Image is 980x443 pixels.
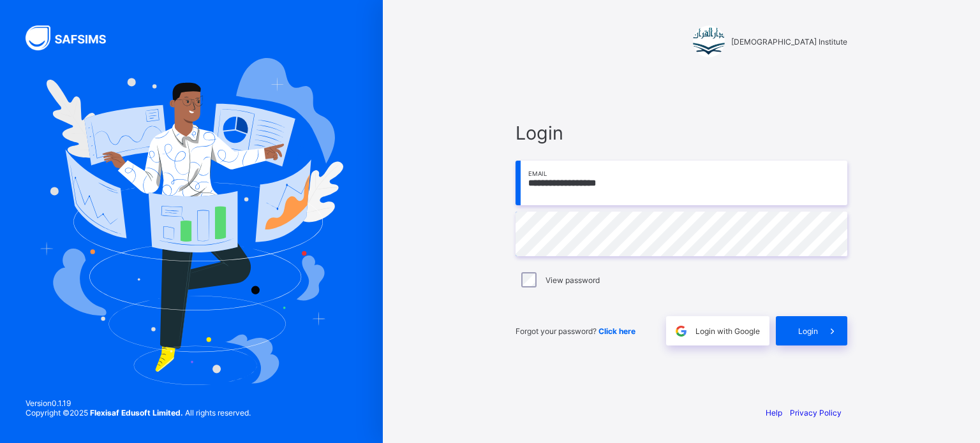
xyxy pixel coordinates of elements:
[26,25,121,50] img: SAFSIMS Logo
[695,326,760,336] span: Login with Google
[516,326,635,336] span: Forgot your password?
[790,408,842,418] a: Privacy Policy
[674,324,688,338] img: google.396cfc9801f0270233282035f929180a.svg
[90,408,183,418] strong: Flexisaf Edusoft Limited.
[598,326,635,336] a: Click here
[766,408,782,418] a: Help
[26,408,251,418] span: Copyright © 2025 All rights reserved.
[731,37,847,47] span: [DEMOGRAPHIC_DATA] Institute
[546,275,600,285] label: View password
[40,58,343,384] img: Hero Image
[798,326,818,336] span: Login
[26,398,251,408] span: Version 0.1.19
[516,122,847,144] span: Login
